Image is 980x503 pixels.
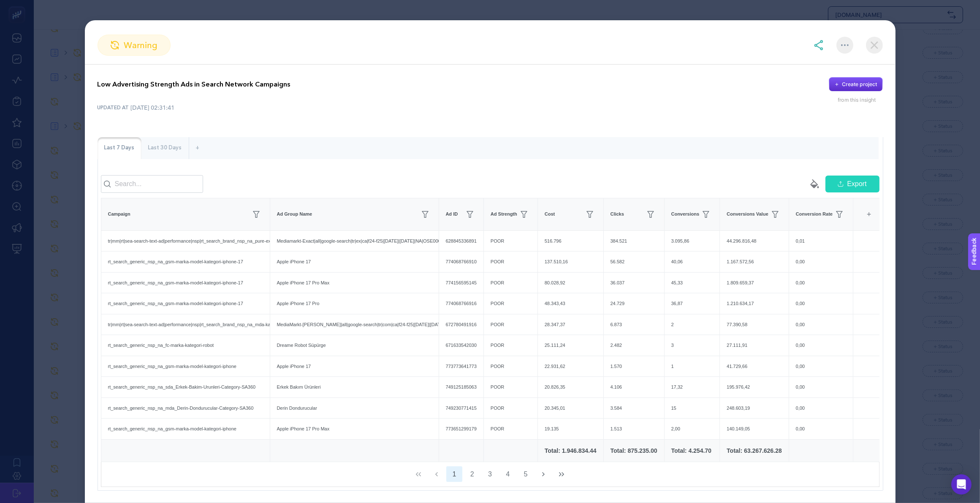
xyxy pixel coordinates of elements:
span: Clicks [611,211,624,218]
div: rt_search_generic_nsp_na_fc-marka-kategori-robot [101,335,270,356]
div: Last 30 Days [141,137,189,159]
div: Total: 875.235.00 [611,446,657,455]
img: close-dialog [866,37,883,54]
div: 77.390,58 [720,314,788,335]
div: 20.826,35 [538,377,603,398]
div: 1.167.572,56 [720,251,788,272]
div: 27.111,91 [720,335,788,356]
div: POOR [484,356,538,377]
div: POOR [484,377,538,398]
span: warning [124,39,157,51]
div: 20.345,01 [538,398,603,419]
div: Mediamarkt-Exact|all|google-search|tr|ex|ca|f24-f25|[DATE]|[DATE]|NA|OSE0003NPY [270,231,439,251]
div: tr|mm|rt|sea-search-text-ad|performance|nsp|rt_search_brand_nsp_na_mda-kategori-klima|na|d2c|Sear... [101,314,270,335]
span: Conversion Rate [796,211,833,218]
div: 1.809.659,37 [720,273,788,293]
div: rt_search_generic_nsp_na_gsm-marka-model-kategori-iphone-17 [101,273,270,293]
div: 24.729 [604,293,664,314]
span: Campaign [108,211,130,218]
div: Last 7 Days [98,137,141,159]
div: 0,00 [789,314,853,335]
div: 671633542030 [439,335,483,356]
div: 516.796 [538,231,603,251]
span: Conversions [671,211,700,218]
div: + [189,137,206,159]
div: 28.347,37 [538,314,603,335]
button: Last Page [554,466,570,482]
div: 137.510,16 [538,251,603,272]
div: 0,00 [789,251,853,272]
div: + [861,205,877,224]
div: 773651299179 [439,419,483,439]
div: Derin Dondurucular [270,398,439,419]
div: Dreame Robot Süpürge [270,335,439,356]
div: 19.135 [538,419,603,439]
div: 0,00 [789,356,853,377]
time: [DATE] 02:31:41 [131,103,175,112]
div: Erkek Bakım Ürünleri [270,377,439,398]
button: Create project [829,77,883,92]
div: Create project [842,81,877,88]
span: Ad ID [446,211,458,218]
img: warning [111,41,119,49]
div: POOR [484,419,538,439]
div: Apple iPhone 17 [270,251,439,272]
button: 5 [518,466,534,482]
div: POOR [484,398,538,419]
div: 1 [665,356,720,377]
div: 0,00 [789,273,853,293]
span: Cost [545,211,555,218]
div: Apple iPhone 17 Pro Max [270,273,439,293]
input: Search... [101,175,203,193]
div: 774156595145 [439,273,483,293]
div: 3 [665,335,720,356]
div: MediaMarkt-[PERSON_NAME]|all|google-search|tr|com|ca|f24-f25|[DATE]|[DATE]|NA|OSE0003NTM [270,314,439,335]
div: 1.210.634,17 [720,293,788,314]
div: 4.106 [604,377,664,398]
div: rt_search_generic_nsp_na_gsm-marka-model-kategori-iphone [101,419,270,439]
div: POOR [484,293,538,314]
div: POOR [484,251,538,272]
div: Total: 1.946.834.44 [545,446,597,455]
span: Conversions Value [727,211,768,218]
div: rt_search_generic_nsp_na_sda_Erkek-Bakim-Urunleri-Category-SA360 [101,377,270,398]
div: 0,00 [789,398,853,419]
img: More options [841,44,849,46]
div: 749125185063 [439,377,483,398]
div: from this insight [838,97,882,103]
div: Open Intercom Messenger [951,474,972,495]
button: 2 [464,466,480,482]
div: Apple iPhone 17 [270,356,439,377]
div: Total: 63.267.626.28 [727,446,782,455]
div: 36,87 [665,293,720,314]
div: 1.513 [604,419,664,439]
div: 2,00 [665,419,720,439]
div: 672780491916 [439,314,483,335]
div: 3.584 [604,398,664,419]
div: 80.028,92 [538,273,603,293]
div: 248.603,19 [720,398,788,419]
button: Export [825,176,880,192]
div: 749230771415 [439,398,483,419]
span: Ad Group Name [277,211,312,218]
div: 6.873 [604,314,664,335]
div: 1.570 [604,356,664,377]
div: 56.582 [604,251,664,272]
div: POOR [484,335,538,356]
div: 22.931,62 [538,356,603,377]
span: Feedback [5,3,32,9]
div: 0,00 [789,293,853,314]
div: rt_search_generic_nsp_na_gsm-marka-model-kategori-iphone-17 [101,251,270,272]
div: rt_search_generic_nsp_na_gsm-marka-model-kategori-iphone [101,356,270,377]
div: Apple iPhone 17 Pro Max [270,419,439,439]
button: Next Page [535,466,551,482]
div: 2.482 [604,335,664,356]
div: rt_search_generic_nsp_na_gsm-marka-model-kategori-iphone-17 [101,293,270,314]
button: 4 [500,466,516,482]
button: 1 [446,466,462,482]
button: 3 [482,466,498,482]
div: rt_search_generic_nsp_na_mda_Derin-Dondurucular-Category-SA360 [101,398,270,419]
div: 140.149,05 [720,419,788,439]
div: 774068766910 [439,251,483,272]
div: 2 [665,314,720,335]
